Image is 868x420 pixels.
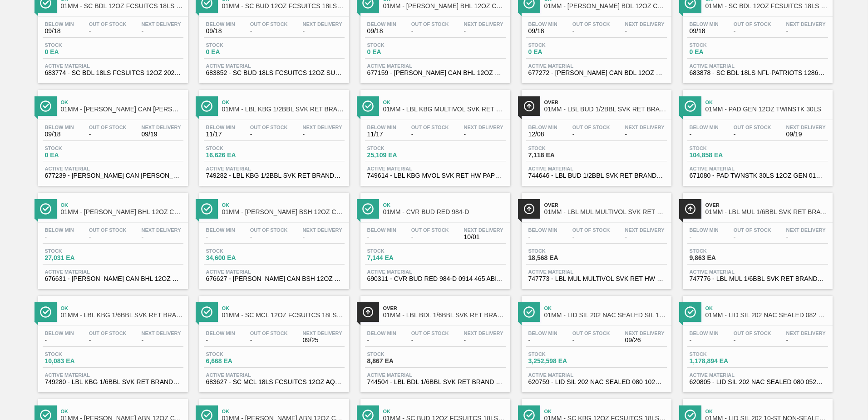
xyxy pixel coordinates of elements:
span: Stock [367,351,431,357]
span: Below Min [528,125,557,130]
span: Ok [222,409,345,414]
span: 690311 - CVR BUD RED 984-D 0914 465 ABIDRM 286 09 [367,275,503,282]
span: - [206,234,235,240]
span: 0 EA [690,49,753,55]
span: Stock [367,145,431,151]
span: 01MM - CARR CAN BUD 12OZ HOLIDAY TWNSTK 30/12 [61,106,183,113]
span: Stock [206,42,270,48]
span: Ok [61,202,183,208]
span: Out Of Stock [411,227,449,233]
span: Active Material [206,269,342,275]
span: Ok [544,409,667,414]
span: 01MM - LBL BUD 1/2BBL SVK RET BRAND PAPER #4 5.0% [544,106,667,113]
span: - [89,28,127,35]
span: Ok [61,305,183,311]
span: Over [544,202,667,208]
span: 677272 - CARR CAN BDL 12OZ NFL SHIELD TWNSTK 30/1 [528,70,665,76]
span: Next Delivery [786,125,826,130]
span: 12/08 [528,131,557,138]
a: ÍconeOk01MM - PAD GEN 12OZ TWINSTK 30LSBelow Min-Out Of Stock-Next Delivery09/19Stock104,858 EAAc... [676,83,837,186]
span: 01MM - SC BUD 12OZ FCSUITCS 18LS CAN PK FOH [222,3,345,10]
span: - [303,234,342,240]
span: 01MM - CARR BHL 12OZ CAN 12/12 CAN PK FARMING PROMO [383,3,506,10]
span: 01MM - CARR BDL 12OZ CAN TWNSTK 30/12 CAN NFL-GENERIC SHIELD [544,3,667,10]
span: - [303,28,342,35]
span: - [464,337,503,344]
span: Active Material [690,166,826,171]
span: 01MM - SC MCL 12OZ FCSUITCS 18LS AQUEOUS COATING [222,312,345,319]
span: - [734,234,771,240]
span: Stock [690,248,753,254]
span: - [572,131,610,138]
span: 749280 - LBL KBG 1/6BBL SVK RET BRAND PPS 0123 #4 [45,379,181,385]
img: Ícone [40,203,51,215]
span: 104,858 EA [690,152,753,159]
span: Out Of Stock [734,21,771,27]
span: - [528,234,557,240]
span: Below Min [528,21,557,27]
span: Out Of Stock [734,330,771,336]
span: Out Of Stock [411,21,449,27]
span: 1,178,894 EA [690,358,753,365]
span: Out Of Stock [250,21,288,27]
span: 683774 - SC BDL 18LS FCSUITCS 12OZ 2025 SUMMER PR [45,70,181,76]
span: - [572,337,610,344]
span: Below Min [45,125,74,130]
span: - [142,337,181,344]
span: Next Delivery [303,330,342,336]
span: 01MM - SC BDL 12OZ FCSUITCS 18LS NFL PATRIOTS [705,3,828,10]
span: Active Material [690,269,826,275]
span: 3,252,598 EA [528,358,592,365]
span: 34,600 EA [206,255,270,261]
span: - [45,234,74,240]
span: Active Material [45,166,181,171]
span: Out Of Stock [572,330,610,336]
span: - [734,131,771,138]
span: - [206,337,235,344]
span: Below Min [45,227,74,233]
span: 7,144 EA [367,255,431,261]
span: Below Min [690,125,719,130]
span: Out Of Stock [89,330,127,336]
span: Next Delivery [464,125,503,130]
span: - [464,131,503,138]
a: ÍconeOver01MM - LBL MUL MULTIVOL SVK RET HW PPS #3 5.0%Below Min-Out Of Stock-Next Delivery-Stock... [515,186,676,289]
span: - [734,337,771,344]
a: ÍconeOk01MM - [PERSON_NAME] CAN [PERSON_NAME] 12OZ HOLIDAY TWNSTK 30/12Below Min09/18Out Of Stock... [31,83,192,186]
span: Out Of Stock [89,21,127,27]
span: Active Material [528,372,665,378]
span: - [89,337,127,344]
a: ÍconeOk01MM - LID SIL 202 NAC SEALED SIL 1021Below Min-Out Of Stock-Next Delivery09/26Stock3,252,... [515,289,676,392]
a: ÍconeOk01MM - [PERSON_NAME] BSH 12OZ CAN CAN PK 12/12 CANBelow Min-Out Of Stock-Next Delivery-Sto... [192,186,354,289]
span: Next Delivery [625,125,665,130]
span: 0 EA [206,49,270,55]
span: Out Of Stock [89,125,127,130]
span: 01MM - LBL KBG 1/2BBL SVK RET BRAND PPS #4 [222,106,345,113]
span: 01MM - SC BDL 12OZ FCSUITCS 18LS SUMMER PROMO CAN PK [61,3,183,10]
span: Below Min [528,330,557,336]
span: - [528,337,557,344]
img: Ícone [40,306,51,318]
span: - [786,28,826,35]
span: 747773 - LBL MUL MULTIVOL SVK RET HW 5.0% PPS 022 [528,275,665,282]
span: Below Min [206,330,235,336]
span: 676631 - CARR CAN BHL 12OZ CAN PK 12/12 CAN 0123 [45,275,181,282]
span: Next Delivery [142,330,181,336]
span: 677239 - CARR CAN BUD 12OZ HOLIDAY TWNSTK 30/12 C [45,172,181,179]
img: Ícone [201,100,212,112]
span: Stock [206,145,270,151]
span: Active Material [206,372,342,378]
span: Active Material [367,63,503,69]
span: - [572,28,610,35]
span: 677159 - CARR CAN BHL 12OZ FARMING CAN PK 12/12 C [367,70,503,76]
span: 683878 - SC BDL 18LS NFL-PATRIOTS 1286 FCSUITCS 1 [690,70,826,76]
a: ÍconeOk01MM - SC MCL 12OZ FCSUITCS 18LS AQUEOUS COATINGBelow Min-Out Of Stock-Next Delivery09/25S... [192,289,354,392]
img: Ícone [40,100,51,112]
img: Ícone [523,100,535,112]
span: 09/25 [303,337,342,344]
span: 01MM - LBL MUL MULTIVOL SVK RET HW PPS #3 5.0% [544,209,667,215]
span: Out Of Stock [734,125,771,130]
span: - [303,131,342,138]
span: Ok [705,305,828,311]
span: Next Delivery [786,21,826,27]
